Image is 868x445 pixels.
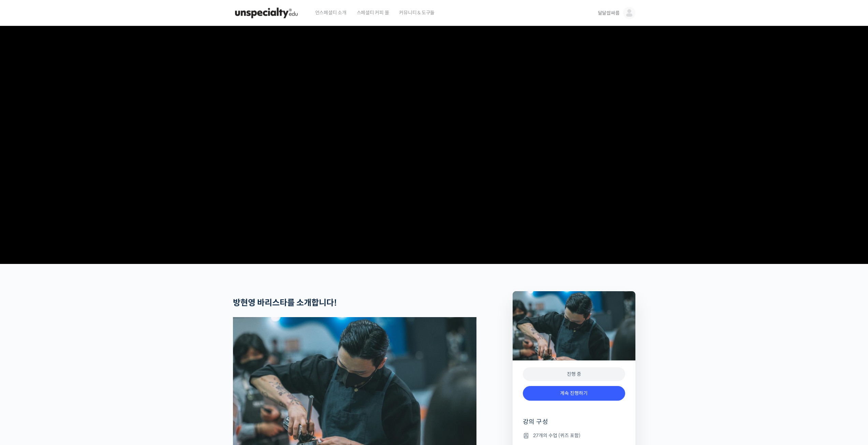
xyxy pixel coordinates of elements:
a: 계속 진행하기 [523,386,625,401]
div: 진행 중 [523,367,625,381]
h4: 강의 구성 [523,418,625,431]
h2: ! [233,298,476,308]
strong: 방현영 바리스타를 소개합니다 [233,298,334,308]
li: 27개의 수업 (퀴즈 포함) [523,431,625,440]
span: 달달쌉싸름 [598,10,620,16]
